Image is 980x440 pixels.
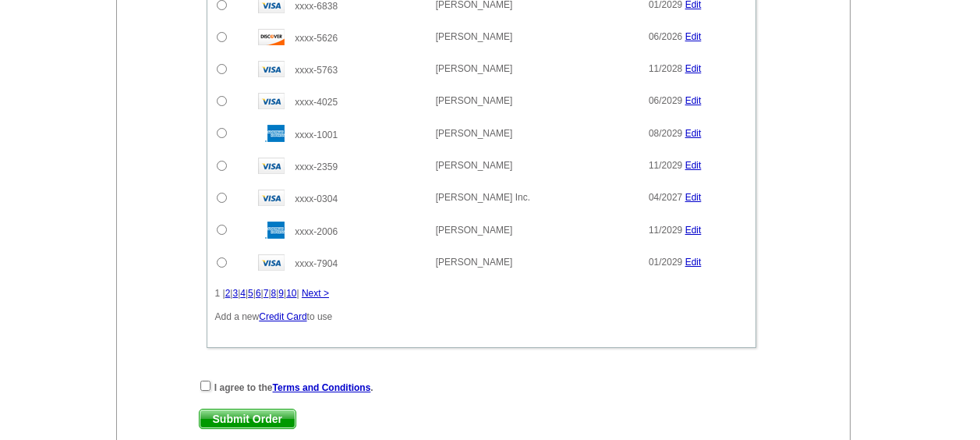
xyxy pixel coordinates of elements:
[649,95,682,106] span: 06/2029
[649,160,682,171] span: 11/2029
[436,160,513,171] span: [PERSON_NAME]
[295,33,338,44] span: xxxx-5626
[436,192,530,203] span: [PERSON_NAME] Inc.
[264,288,269,299] a: 7
[258,158,285,174] img: visa.gif
[685,63,702,74] a: Edit
[258,29,285,45] img: disc.gif
[302,288,329,299] a: Next >
[295,1,338,12] span: xxxx-6838
[295,258,338,269] span: xxxx-7904
[258,190,285,206] img: visa.gif
[214,382,373,393] strong: I agree to the .
[436,31,513,42] span: [PERSON_NAME]
[649,128,682,139] span: 08/2029
[295,97,338,108] span: xxxx-4025
[215,286,748,300] div: 1 | | | | | | | | | |
[295,161,338,172] span: xxxx-2359
[295,193,338,204] span: xxxx-0304
[649,63,682,74] span: 11/2028
[295,226,338,237] span: xxxx-2006
[258,222,285,239] img: amex.gif
[286,288,296,299] a: 10
[295,130,338,140] span: xxxx-1001
[649,31,682,42] span: 06/2026
[248,288,253,299] a: 5
[295,65,338,76] span: xxxx-5763
[258,254,285,271] img: visa.gif
[649,225,682,236] span: 11/2029
[649,192,682,203] span: 04/2027
[225,288,231,299] a: 2
[436,225,513,236] span: [PERSON_NAME]
[271,288,277,299] a: 8
[278,288,284,299] a: 9
[232,288,238,299] a: 3
[215,310,748,324] p: Add a new to use
[273,382,371,393] a: Terms and Conditions
[436,63,513,74] span: [PERSON_NAME]
[200,410,295,428] span: Submit Order
[436,257,513,268] span: [PERSON_NAME]
[436,95,513,106] span: [PERSON_NAME]
[258,93,285,109] img: visa.gif
[649,257,682,268] span: 01/2029
[668,77,980,440] iframe: LiveChat chat widget
[240,288,246,299] a: 4
[258,125,285,142] img: amex.gif
[685,31,702,42] a: Edit
[436,128,513,139] span: [PERSON_NAME]
[258,61,285,77] img: visa.gif
[259,311,306,322] a: Credit Card
[256,288,261,299] a: 6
